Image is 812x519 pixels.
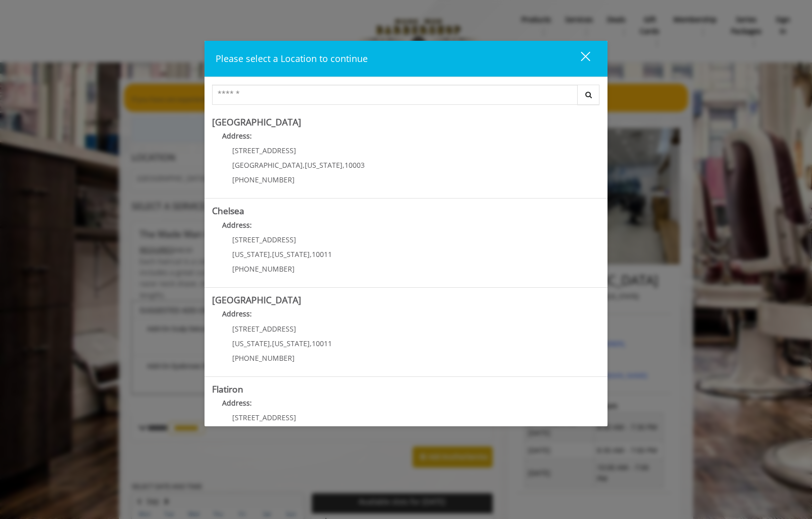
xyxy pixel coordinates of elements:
[272,249,310,259] span: [US_STATE]
[305,160,343,170] span: [US_STATE]
[212,85,578,105] input: Search Center
[216,52,368,64] span: Please select a Location to continue
[222,220,252,230] b: Address:
[272,339,310,348] span: [US_STATE]
[212,294,301,306] b: [GEOGRAPHIC_DATA]
[343,160,345,170] span: ,
[232,146,296,155] span: [STREET_ADDRESS]
[232,160,303,170] span: [GEOGRAPHIC_DATA]
[222,131,252,141] b: Address:
[212,116,301,128] b: [GEOGRAPHIC_DATA]
[212,85,600,110] div: Center Select
[212,383,243,395] b: Flatiron
[212,205,244,217] b: Chelsea
[232,353,295,363] span: [PHONE_NUMBER]
[232,264,295,274] span: [PHONE_NUMBER]
[232,235,296,244] span: [STREET_ADDRESS]
[232,413,296,422] span: [STREET_ADDRESS]
[303,160,305,170] span: ,
[312,339,332,348] span: 10011
[345,160,365,170] span: 10003
[562,48,596,69] button: close dialog
[222,398,252,408] b: Address:
[569,51,589,66] div: close dialog
[232,339,270,348] span: [US_STATE]
[312,249,332,259] span: 10011
[270,249,272,259] span: ,
[583,91,594,98] i: Search button
[222,309,252,318] b: Address:
[232,324,296,334] span: [STREET_ADDRESS]
[310,339,312,348] span: ,
[270,339,272,348] span: ,
[232,175,295,184] span: [PHONE_NUMBER]
[310,249,312,259] span: ,
[232,249,270,259] span: [US_STATE]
